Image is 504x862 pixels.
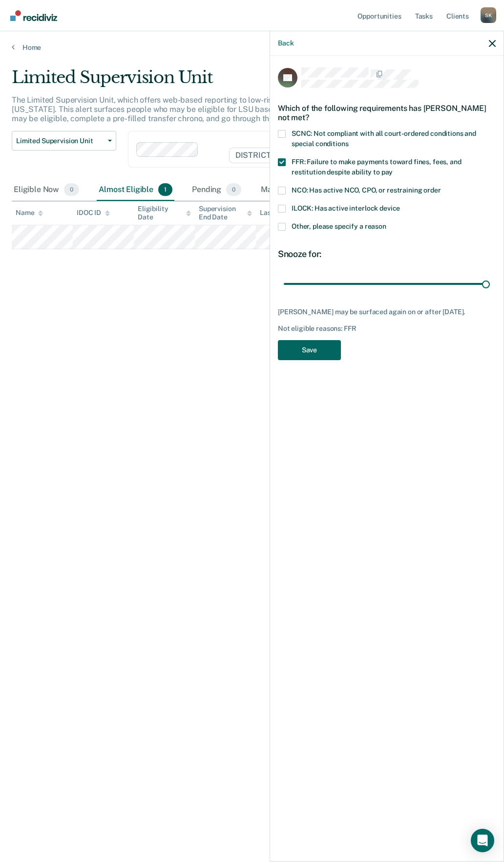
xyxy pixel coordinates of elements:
[97,179,174,201] div: Almost Eligible
[278,340,341,360] button: Save
[260,209,307,217] div: Last Viewed
[259,179,345,201] div: Marked Ineligible
[471,829,494,852] div: Open Intercom Messenger
[10,10,57,21] img: Recidiviz
[12,95,463,123] p: The Limited Supervision Unit, which offers web-based reporting to low-risk clients, is the lowest...
[278,324,496,333] div: Not eligible reasons: FFR
[138,205,191,221] div: Eligibility Date
[190,179,243,201] div: Pending
[292,222,386,230] span: Other, please specify a reason
[292,186,441,194] span: NCO: Has active NCO, CPO, or restraining order
[226,183,241,196] span: 0
[16,137,104,145] span: Limited Supervision Unit
[12,67,465,95] div: Limited Supervision Unit
[199,205,252,221] div: Supervision End Date
[292,129,476,148] span: SCNC: Not compliant with all court-ordered conditions and special conditions
[158,183,172,196] span: 1
[278,96,496,130] div: Which of the following requirements has [PERSON_NAME] not met?
[292,158,462,176] span: FFR: Failure to make payments toward fines, fees, and restitution despite ability to pay
[481,7,496,23] button: Profile dropdown button
[12,43,492,52] a: Home
[278,39,294,47] button: Back
[292,204,400,212] span: ILOCK: Has active interlock device
[16,209,43,217] div: Name
[12,179,81,201] div: Eligible Now
[64,183,79,196] span: 0
[278,249,496,259] div: Snooze for:
[481,7,496,23] div: S K
[77,209,110,217] div: IDOC ID
[229,148,404,163] span: DISTRICT OFFICE 5, [GEOGRAPHIC_DATA]
[278,308,496,316] div: [PERSON_NAME] may be surfaced again on or after [DATE].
